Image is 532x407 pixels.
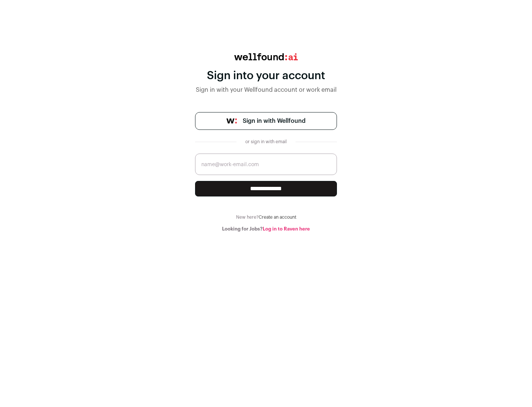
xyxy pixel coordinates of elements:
[234,53,298,60] img: wellfound:ai
[243,117,306,125] span: Sign in with Wellfound
[195,226,337,232] div: Looking for Jobs?
[242,139,290,145] div: or sign in with email
[263,226,310,231] a: Log in to Raven here
[195,85,337,94] div: Sign in with your Wellfound account or work email
[195,112,337,130] a: Sign in with Wellfound
[195,69,337,83] div: Sign into your account
[226,118,237,124] img: wellfound-symbol-flush-black-fb3c872781a75f747ccb3a119075da62bfe97bd399995f84a933054e44a575c4.png
[195,154,337,175] input: name@work-email.com
[195,214,337,220] div: New here?
[259,215,296,219] a: Create an account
